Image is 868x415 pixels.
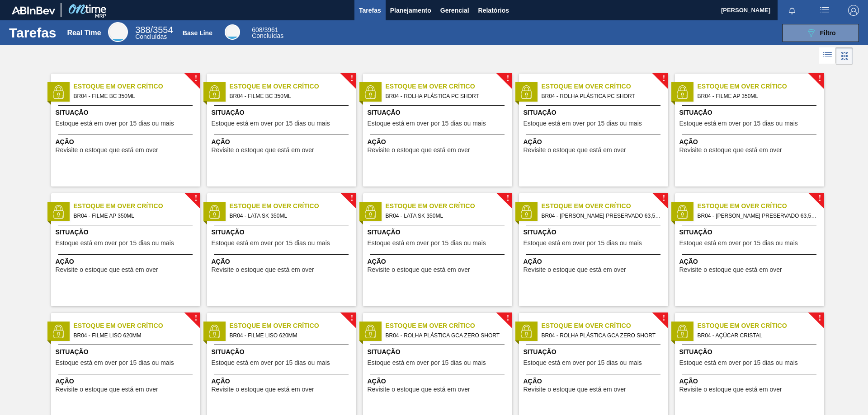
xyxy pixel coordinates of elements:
img: status [52,325,65,338]
span: Estoque está em over por 15 dias ou mais [679,120,798,127]
div: Real Time [135,26,173,40]
span: BR04 - FILME BC 350ML [230,91,349,101]
span: Revisite o estoque que está em over [524,266,626,273]
img: status [675,85,689,99]
span: Situação [56,347,198,357]
span: Situação [56,228,198,237]
span: Situação [212,347,354,357]
span: Estoque está em over por 15 dias ou mais [56,359,174,366]
span: Revisite o estoque que está em over [212,147,314,154]
span: Estoque em Over Crítico [386,201,512,211]
span: Estoque em Over Crítico [542,201,668,211]
span: ! [350,315,353,322]
span: Ação [368,377,510,386]
img: status [519,205,533,219]
img: status [52,205,65,219]
span: ! [662,75,665,82]
span: Estoque está em over por 15 dias ou mais [212,240,330,247]
span: ! [662,195,665,202]
span: Relatórios [478,5,509,16]
img: status [52,85,65,99]
span: Situação [212,108,354,117]
span: Revisite o estoque que está em over [679,386,782,393]
img: Logout [848,5,859,16]
span: Ação [679,137,822,147]
span: BR04 - ROLHA PLÁSTICA GCA ZERO SHORT [542,331,661,340]
span: Estoque em Over Crítico [230,321,356,331]
span: Situação [524,228,666,237]
span: Ação [524,257,666,266]
span: 388 [135,25,150,35]
div: Visão em Lista [819,47,836,65]
span: Revisite o estoque que está em over [524,147,626,154]
span: Estoque em Over Crítico [698,82,824,91]
img: TNhmsLtSVTkK8tSr43FrP2fwEKptu5GPRR3wAAAABJRU5ErkJggg== [12,6,55,14]
div: Base Line [225,24,240,40]
span: BR04 - ROLHA PLÁSTICA PC SHORT [542,91,661,101]
img: status [519,325,533,338]
span: Ação [212,257,354,266]
span: Estoque está em over por 15 dias ou mais [524,359,642,366]
span: Ação [56,137,198,147]
span: Ação [56,257,198,266]
div: Base Line [183,29,212,37]
button: Filtro [782,24,859,42]
img: status [208,85,221,99]
span: Ação [212,137,354,147]
span: ! [350,195,353,202]
span: Estoque em Over Crítico [230,201,356,211]
img: status [675,205,689,219]
span: Estoque em Over Crítico [542,82,668,91]
span: BR04 - FILME BC 350ML [74,91,193,101]
span: BR04 - ROLHA PLÁSTICA GCA ZERO SHORT [386,331,505,340]
span: Estoque está em over por 15 dias ou mais [212,120,330,127]
span: BR04 - SUCO LARANJA PRESERVADO 63,5KG [542,211,661,221]
span: ! [818,315,821,322]
span: BR04 - FILME LISO 620MM [74,331,193,340]
span: Estoque está em over por 15 dias ou mais [524,240,642,247]
span: BR04 - FILME AP 350ML [74,211,193,221]
span: / 3961 [252,26,278,33]
span: Ação [56,377,198,386]
img: status [363,205,377,219]
img: status [519,85,533,99]
span: Planejamento [390,5,431,16]
span: Revisite o estoque que está em over [679,266,782,273]
span: Ação [368,257,510,266]
span: 608 [252,26,262,33]
img: status [363,85,377,99]
span: Estoque está em over por 15 dias ou mais [56,240,174,247]
span: ! [662,315,665,322]
span: ! [818,75,821,82]
span: Revisite o estoque que está em over [212,266,314,273]
span: Situação [212,228,354,237]
span: ! [818,195,821,202]
div: Real Time [67,29,101,37]
span: Situação [524,347,666,357]
span: Filtro [820,29,836,37]
span: Revisite o estoque que está em over [368,386,470,393]
span: BR04 - LATA SK 350ML [386,211,505,221]
span: Ação [212,377,354,386]
div: Real Time [108,22,128,42]
div: Visão em Cards [836,47,853,65]
div: Base Line [252,27,283,39]
span: Situação [679,347,822,357]
span: Ação [524,377,666,386]
button: Notificações [778,4,807,17]
span: BR04 - AÇÚCAR CRISTAL [698,331,817,340]
h1: Tarefas [9,28,57,38]
span: Estoque em Over Crítico [698,201,824,211]
img: status [208,205,221,219]
span: Estoque em Over Crítico [542,321,668,331]
span: Estoque em Over Crítico [698,321,824,331]
img: status [675,325,689,338]
span: Estoque em Over Crítico [386,82,512,91]
span: Situação [368,347,510,357]
span: Revisite o estoque que está em over [679,147,782,154]
span: Situação [524,108,666,117]
span: Revisite o estoque que está em over [524,386,626,393]
span: BR04 - SUCO LARANJA PRESERVADO 63,5KG [698,211,817,221]
img: status [363,325,377,338]
span: Revisite o estoque que está em over [56,386,158,393]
